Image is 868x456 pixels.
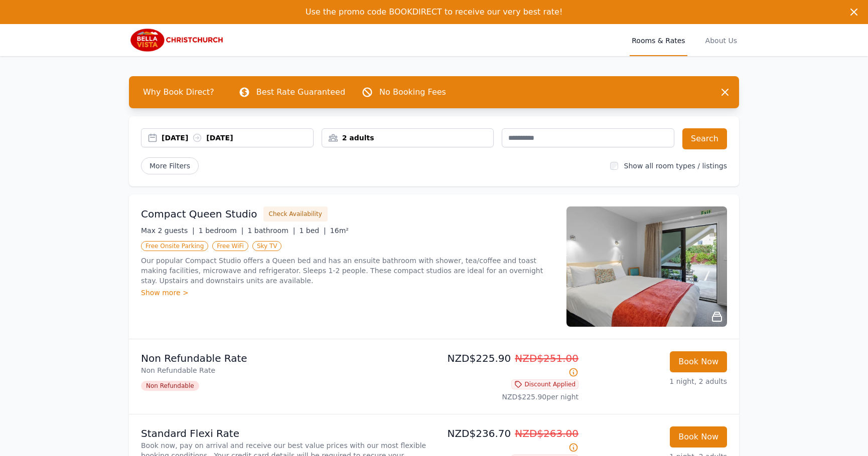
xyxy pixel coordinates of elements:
[306,7,563,17] span: Use the promo code BOOKDIRECT to receive our very best rate!
[438,392,578,402] p: NZD$225.90 per night
[256,86,345,98] p: Best Rate Guaranteed
[141,288,554,298] div: Show more >
[630,24,687,56] a: Rooms & Rates
[263,206,328,221] button: Check Availability
[515,427,578,439] span: NZD$263.00
[162,133,313,143] div: [DATE] [DATE]
[587,376,727,386] p: 1 night, 2 adults
[247,226,295,235] span: 1 bathroom |
[438,351,578,379] p: NZD$225.90
[438,426,578,454] p: NZD$236.70
[141,365,430,375] p: Non Refundable Rate
[703,24,739,56] a: About Us
[322,133,494,143] div: 2 adults
[141,226,195,235] span: Max 2 guests |
[141,157,199,174] span: More Filters
[511,379,578,389] span: Discount Applied
[252,241,282,251] span: Sky TV
[141,381,199,391] span: Non Refundable
[199,226,244,235] span: 1 bedroom |
[379,86,446,98] p: No Booking Fees
[141,241,208,251] span: Free Onsite Parking
[670,426,727,447] button: Book Now
[624,162,727,170] label: Show all room types / listings
[135,82,222,102] span: Why Book Direct?
[299,226,326,235] span: 1 bed |
[129,28,225,52] img: Bella Vista Christchurch
[141,207,257,221] h3: Compact Queen Studio
[141,351,430,365] p: Non Refundable Rate
[141,256,554,286] p: Our popular Compact Studio offers a Queen bed and has an ensuite bathroom with shower, tea/coffee...
[670,351,727,372] button: Book Now
[682,128,727,149] button: Search
[141,426,430,440] p: Standard Flexi Rate
[330,226,349,235] span: 16m²
[515,352,578,364] span: NZD$251.00
[212,241,248,251] span: Free WiFi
